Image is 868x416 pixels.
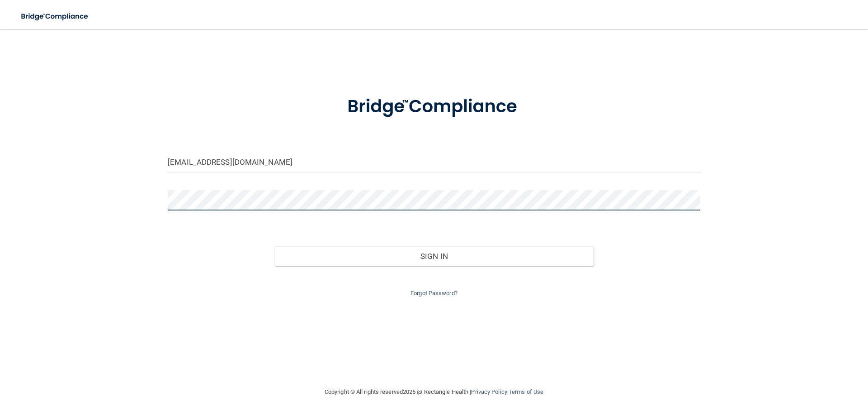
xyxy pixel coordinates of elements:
a: Terms of Use [509,388,543,395]
img: bridge_compliance_login_screen.278c3ca4.svg [329,83,539,130]
input: Email [168,152,700,172]
button: Sign In [274,246,594,266]
div: Copyright © All rights reserved 2025 @ Rectangle Health | | [269,378,599,406]
img: bridge_compliance_login_screen.278c3ca4.svg [14,7,97,26]
a: Forgot Password? [410,290,458,296]
a: Privacy Policy [471,388,507,395]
